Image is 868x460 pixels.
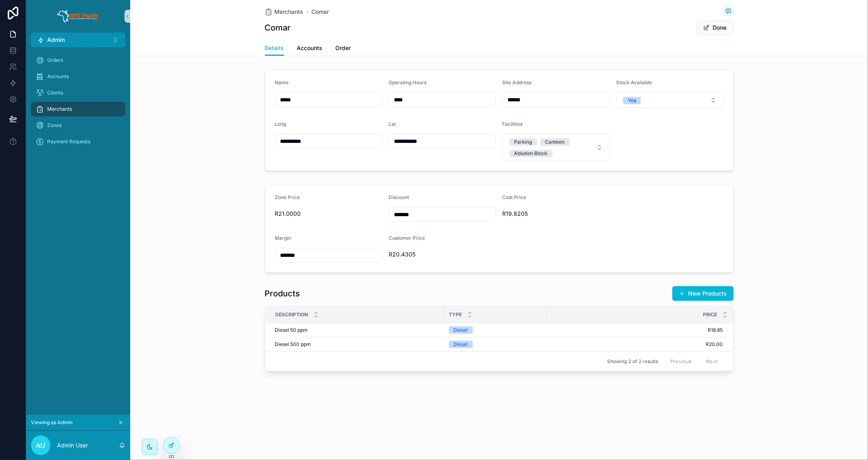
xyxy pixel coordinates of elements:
span: Diesel 50 ppm [275,327,308,333]
span: Orders [47,57,63,64]
span: R20.4305 [389,250,496,258]
a: Order [336,41,351,57]
span: Clients [47,90,63,96]
span: Type [449,311,462,318]
a: Zones [31,118,125,133]
span: Lat [389,121,396,127]
a: Accounts [31,69,125,84]
button: Select Button [616,92,724,108]
a: R20.00 [547,341,723,348]
span: Site Address [503,79,532,85]
div: Ablution Block [514,150,548,157]
a: R18.85 [547,327,723,333]
a: Diesel 500 ppm [275,341,439,348]
span: Facilities [503,121,523,127]
span: Merchants [275,8,304,16]
span: Stock Available [616,79,652,85]
span: Payment Requests [47,138,90,145]
div: Parking [514,138,532,146]
a: Orders [31,53,125,68]
a: Merchants [265,8,304,16]
span: Customer Price [389,235,425,241]
span: R19.8205 [503,210,648,218]
span: Accounts [47,73,69,80]
a: Merchants [31,102,125,116]
span: Cost Price [503,194,527,200]
span: Order [336,44,351,52]
div: Diesel [454,326,468,334]
button: Done [696,20,734,35]
span: Admin [47,36,65,44]
button: Select Button [503,134,610,161]
button: Unselect ABLUTION_BLOCK [509,149,553,157]
a: Diesel [449,341,542,348]
p: Admin User [57,441,88,449]
a: Details [265,41,284,56]
span: Viewing as Admin [31,419,72,426]
span: Operating Hours [389,79,426,85]
img: App logo [57,10,100,23]
a: Payment Requests [31,134,125,149]
span: AU [36,440,46,450]
span: Discount [389,194,409,200]
span: R21.0000 [275,210,383,218]
div: Yes [628,97,636,104]
div: Diesel [454,341,468,348]
button: Unselect CANTEEN [540,138,570,146]
span: Description [275,311,308,318]
a: Clients [31,85,125,100]
span: Showing 2 of 2 results [607,358,658,365]
a: Diesel [449,326,542,334]
div: Canteen [545,138,565,146]
span: Diesel 500 ppm [275,341,311,348]
a: Accounts [297,41,323,57]
button: New Products [672,286,734,301]
span: Price [703,311,717,318]
h1: Comar [265,22,291,33]
span: Name [275,79,289,85]
span: Zone Price [275,194,300,200]
span: Merchants [47,106,72,112]
a: Comar [312,8,329,16]
div: scrollable content [26,47,130,160]
h1: Products [265,288,300,299]
button: Unselect PARKING [509,138,537,146]
span: Margin [275,235,291,241]
span: Details [265,44,284,52]
button: Select Button [31,33,125,47]
span: Zones [47,122,61,129]
span: Accounts [297,44,323,52]
span: Long [275,121,286,127]
a: Diesel 50 ppm [275,327,439,333]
